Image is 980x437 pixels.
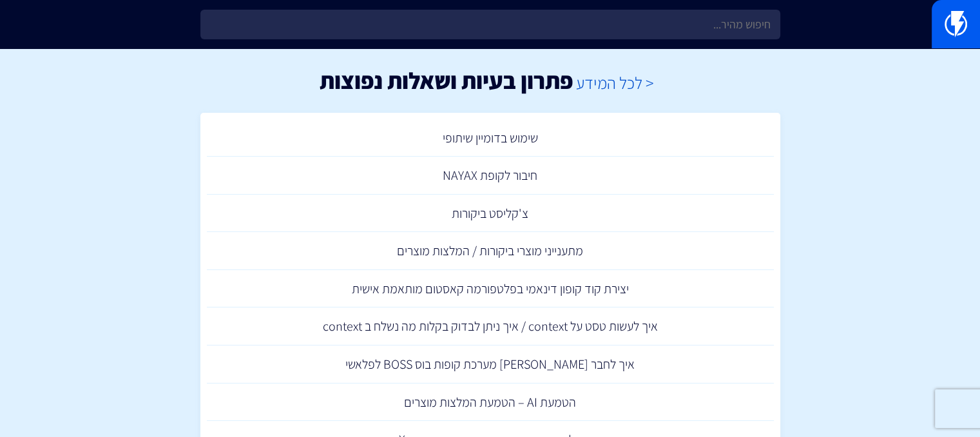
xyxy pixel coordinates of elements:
[207,345,774,384] a: איך לחבר [PERSON_NAME] מערכת קופות בוס BOSS לפלאשי
[576,72,654,93] a: < לכל המידע
[200,10,780,39] input: חיפוש מהיר...
[207,157,774,195] a: חיבור לקופת NAYAX
[207,307,774,345] a: איך לעשות טסט על context / איך ניתן לבדוק בקלות מה נשלח ב context
[207,195,774,233] a: צ'קליסט ביקורות
[320,68,573,93] h1: פתרון בעיות ושאלות נפוצות
[207,270,774,308] a: יצירת קוד קופון דינאמי בפלטפורמה קאסטום מותאמת אישית
[207,119,774,157] a: שימוש בדומיין שיתופי
[207,384,774,422] a: הטמעת AI – הטמעת המלצות מוצרים
[207,232,774,270] a: מתענייני מוצרי ביקורות / המלצות מוצרים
